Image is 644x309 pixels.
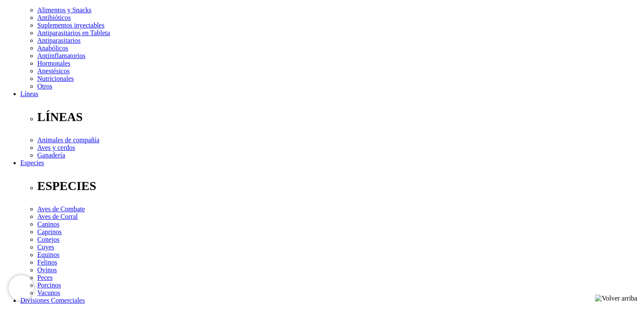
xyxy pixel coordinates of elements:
[37,221,59,228] a: Caninos
[37,251,59,258] a: Equinos
[37,205,85,212] a: Aves de Combate
[8,275,34,301] iframe: Brevo live chat
[37,281,61,289] a: Porcinos
[37,44,68,52] a: Anabólicos
[37,274,53,281] a: Peces
[37,144,75,151] a: Aves y cerdos
[37,52,86,59] a: Antiinflamatorios
[37,29,110,36] a: Antiparasitarios en Tableta
[37,37,80,44] a: Antiparasitarios
[595,295,637,302] img: Volver arriba
[37,136,100,143] a: Animales de compañía
[37,243,54,251] a: Cuyes
[37,22,105,29] a: Suplementos inyectables
[20,90,39,97] a: Líneas
[37,266,57,273] a: Ovinos
[37,75,74,82] a: Nutricionales
[37,213,78,220] a: Aves de Corral
[37,236,59,243] a: Conejos
[37,83,53,90] a: Otros
[37,110,641,124] p: LÍNEAS
[37,152,65,159] a: Ganadería
[20,297,85,304] a: Divisiones Comerciales
[37,259,57,266] a: Felinos
[37,228,62,235] a: Caprinos
[37,60,70,67] a: Hormonales
[37,14,71,21] a: Antibióticos
[37,67,69,74] a: Anestésicos
[37,6,91,14] a: Alimentos y Snacks
[37,289,60,296] a: Vacunos
[37,179,641,193] p: ESPECIES
[20,159,44,166] a: Especies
